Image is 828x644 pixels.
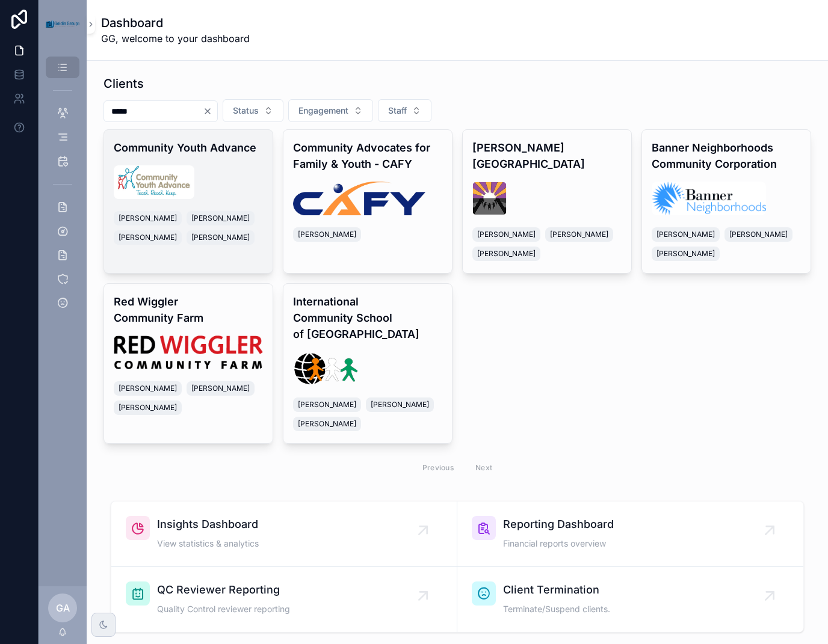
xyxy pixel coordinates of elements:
a: Reporting DashboardFinancial reports overview [457,501,803,567]
span: [PERSON_NAME] [298,400,356,409]
span: [PERSON_NAME] [119,233,177,242]
span: [PERSON_NAME] [550,230,608,239]
span: Financial reports overview [503,538,614,550]
a: QC Reviewer ReportingQuality Control reviewer reporting [111,567,457,632]
span: [PERSON_NAME] [298,230,356,239]
span: [PERSON_NAME] [191,384,250,393]
img: logo.png [114,336,263,369]
a: Client TerminationTerminate/Suspend clients. [457,567,803,632]
h4: Community Youth Advance [114,140,263,156]
span: GG, welcome to your dashboard [101,31,250,46]
img: logo.png [293,182,425,215]
span: [PERSON_NAME] [191,213,250,223]
h4: International Community School of [GEOGRAPHIC_DATA] [293,293,442,342]
span: Client Termination [503,581,610,598]
a: Community Youth Advancelogo-CYA-final-landscape-w-tagline-website-padded.jpg[PERSON_NAME][PERSON_... [103,129,273,274]
span: [PERSON_NAME] [371,400,429,409]
span: QC Reviewer Reporting [157,581,290,598]
a: Community Advocates for Family & Youth - CAFYlogo.png[PERSON_NAME] [283,129,453,274]
h1: Dashboard [101,14,250,31]
button: Select Button [378,99,431,122]
span: [PERSON_NAME] [657,249,715,259]
span: [PERSON_NAME] [119,213,177,223]
h4: Red Wiggler Community Farm [114,293,263,326]
span: [PERSON_NAME] [729,230,788,239]
a: Insights DashboardView statistics & analytics [111,501,457,567]
span: [PERSON_NAME] [477,249,536,259]
span: [PERSON_NAME] [477,230,536,239]
a: [PERSON_NAME][GEOGRAPHIC_DATA]logo.png[PERSON_NAME][PERSON_NAME][PERSON_NAME] [462,129,632,274]
span: [PERSON_NAME] [657,230,715,239]
a: Red Wiggler Community Farmlogo.png[PERSON_NAME][PERSON_NAME][PERSON_NAME] [103,283,273,444]
div: scrollable content [39,48,87,330]
span: [PERSON_NAME] [298,419,356,429]
span: [PERSON_NAME] [191,233,250,242]
img: logo.png [472,182,507,215]
span: Staff [388,105,407,117]
h1: Clients [103,75,144,92]
h4: [PERSON_NAME][GEOGRAPHIC_DATA] [472,140,622,172]
img: logo.png [652,182,766,215]
button: Clear [203,106,217,116]
span: Insights Dashboard [157,516,259,533]
img: App logo [46,20,79,27]
span: [PERSON_NAME] [119,384,177,393]
img: logo.webp [293,352,359,385]
span: Status [233,105,259,117]
h4: Banner Neighborhoods Community Corporation [652,140,801,172]
a: Banner Neighborhoods Community Corporationlogo.png[PERSON_NAME][PERSON_NAME][PERSON_NAME] [641,129,811,274]
span: View statistics & analytics [157,538,259,550]
button: Select Button [223,99,283,122]
span: [PERSON_NAME] [119,403,177,412]
span: Reporting Dashboard [503,516,614,533]
button: Select Button [288,99,373,122]
span: GA [56,601,70,615]
a: International Community School of [GEOGRAPHIC_DATA]logo.webp[PERSON_NAME][PERSON_NAME][PERSON_NAME] [283,283,453,444]
span: Terminate/Suspend clients. [503,603,610,615]
img: logo-CYA-final-landscape-w-tagline-website-padded.jpg [114,165,194,199]
span: Quality Control reviewer reporting [157,603,290,615]
span: Engagement [298,105,348,117]
h4: Community Advocates for Family & Youth - CAFY [293,140,442,172]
